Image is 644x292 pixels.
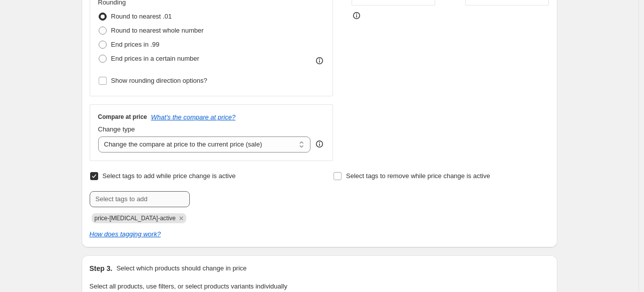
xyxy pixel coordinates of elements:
[90,230,161,238] a: How does tagging work?
[90,263,113,273] h2: Step 3.
[314,139,325,149] div: help
[90,191,190,207] input: Select tags to add
[90,282,287,290] span: Select all products, use filters, or select products variants individually
[151,113,236,121] button: What's the compare at price?
[346,172,490,180] span: Select tags to remove while price change is active
[111,13,172,20] span: Round to nearest .01
[103,172,236,180] span: Select tags to add while price change is active
[111,27,204,34] span: Round to nearest whole number
[116,263,246,273] p: Select which products should change in price
[98,113,147,121] h3: Compare at price
[98,125,135,133] span: Change type
[177,214,186,223] button: Remove price-change-job-active
[95,215,176,222] span: price-change-job-active
[111,55,199,62] span: End prices in a certain number
[111,77,207,84] span: Show rounding direction options?
[111,41,160,48] span: End prices in .99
